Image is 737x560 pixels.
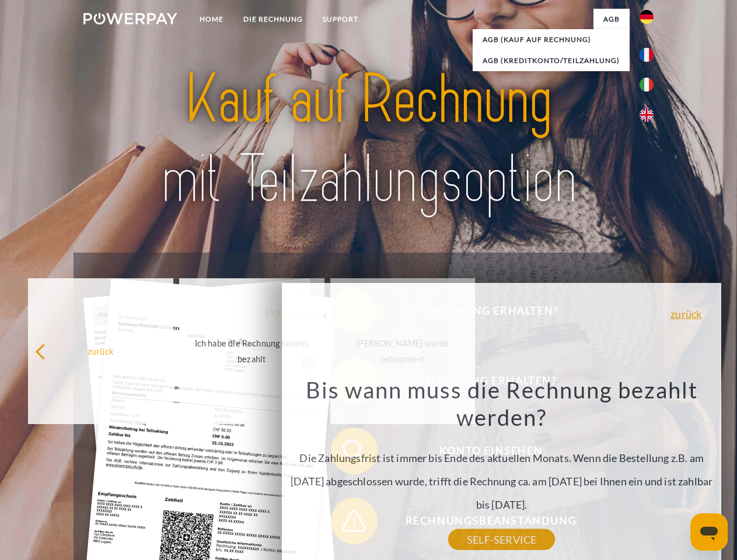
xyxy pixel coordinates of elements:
a: agb [593,9,630,30]
h3: Bis wann muss die Rechnung bezahlt werden? [289,376,715,432]
a: SUPPORT [313,9,368,30]
img: it [640,78,654,92]
img: fr [640,48,654,62]
img: title-powerpay_de.svg [111,56,626,223]
div: zurück [35,343,166,359]
a: zurück [670,309,701,319]
img: de [640,10,654,24]
a: AGB (Kreditkonto/Teilzahlung) [473,50,630,71]
a: Home [190,9,233,30]
a: AGB (Kauf auf Rechnung) [473,29,630,50]
iframe: Schaltfläche zum Öffnen des Messaging-Fensters [690,513,728,551]
img: logo-powerpay-white.svg [83,13,177,24]
img: en [640,108,654,122]
a: DIE RECHNUNG [233,9,313,30]
div: Ich habe die Rechnung bereits bezahlt [186,335,317,367]
div: Die Zahlungsfrist ist immer bis Ende des aktuellen Monats. Wenn die Bestellung z.B. am [DATE] abg... [289,376,715,540]
a: SELF-SERVICE [448,529,555,550]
